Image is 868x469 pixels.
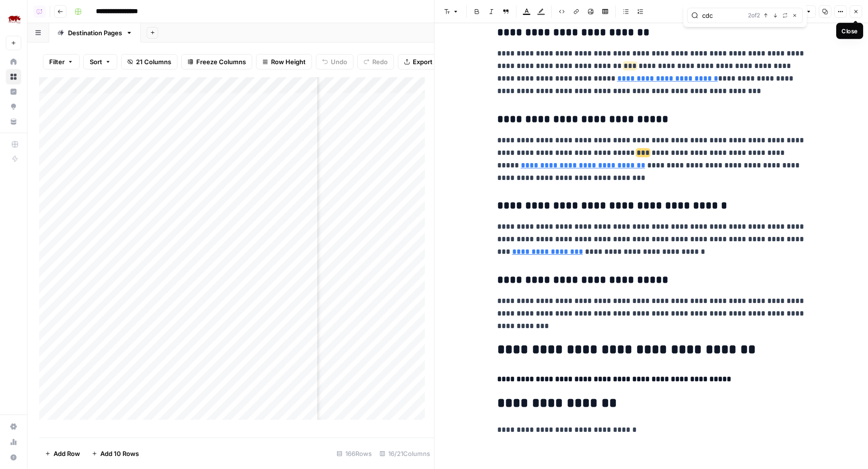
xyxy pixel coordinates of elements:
button: Add 10 Rows [86,446,145,461]
button: Add Row [39,446,86,461]
button: Export CSV [398,54,453,69]
div: 16/21 Columns [376,446,434,461]
button: 21 Columns [121,54,177,69]
button: Redo [357,54,394,69]
button: Sort [83,54,117,69]
a: Your Data [6,114,21,129]
button: Filter [43,54,80,69]
button: Workspace: Rhino Africa [6,8,21,32]
button: Freeze Columns [181,54,252,69]
a: Usage [6,434,21,450]
span: Redo [372,57,388,67]
span: 2 of 2 [748,11,760,20]
span: Add Row [54,449,80,458]
button: Help + Support [6,450,21,465]
span: Export CSV [413,57,447,67]
div: Destination Pages [68,28,122,38]
a: Home [6,54,21,69]
span: Freeze Columns [196,57,246,67]
button: Row Height [256,54,312,69]
input: Search [702,11,744,20]
span: Undo [331,57,347,67]
button: Undo [316,54,353,69]
a: Settings [6,419,21,434]
a: Opportunities [6,99,21,114]
a: Destination Pages [49,23,141,42]
div: 166 Rows [333,446,376,461]
a: Browse [6,69,21,84]
span: Filter [49,57,65,67]
div: Close [842,26,858,35]
span: 21 Columns [136,57,171,67]
img: Rhino Africa Logo [6,11,23,28]
span: Row Height [271,57,306,67]
span: Sort [90,57,102,67]
a: Insights [6,84,21,99]
span: Add 10 Rows [100,449,139,458]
